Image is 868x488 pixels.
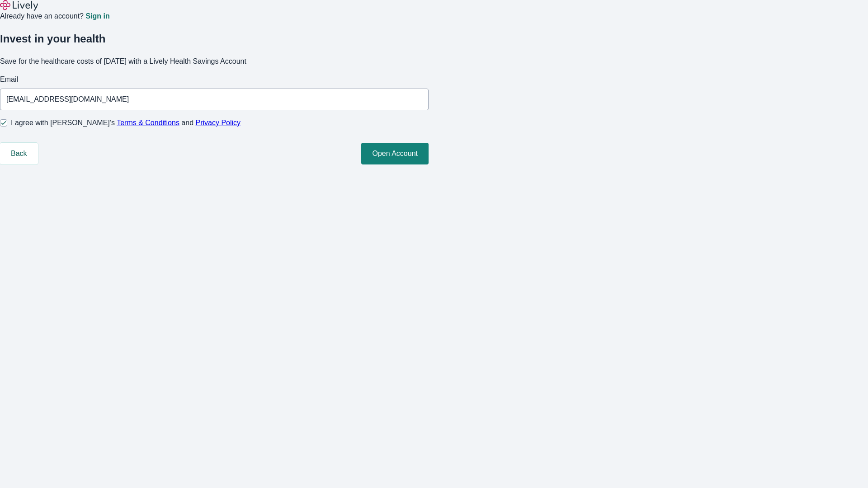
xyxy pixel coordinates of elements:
span: I agree with [PERSON_NAME]’s and [11,117,241,128]
button: Open Account [361,143,429,164]
a: Sign in [85,13,109,20]
a: Terms & Conditions [117,119,179,127]
a: Privacy Policy [196,119,241,127]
